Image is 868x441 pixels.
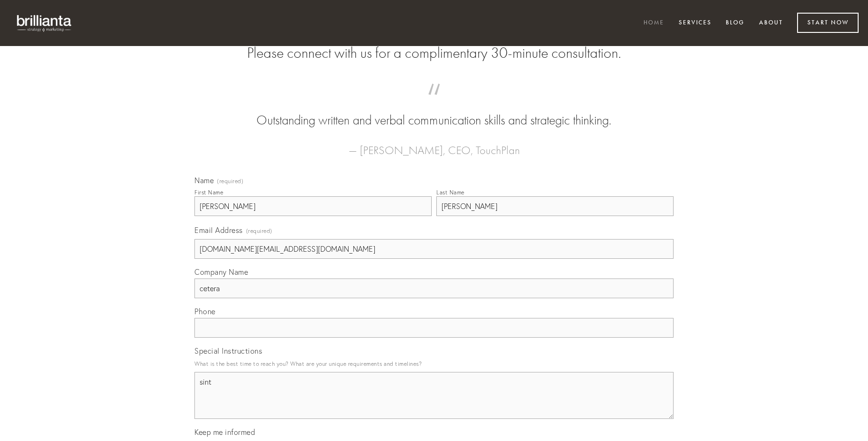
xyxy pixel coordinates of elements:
[217,178,243,184] span: (required)
[194,346,262,356] span: Special Instructions
[753,15,789,31] a: About
[209,93,659,130] blockquote: Outstanding written and verbal communication skills and strategic thinking.
[209,93,659,111] span: “
[246,224,272,237] span: (required)
[194,427,255,437] span: Keep me informed
[194,176,214,185] span: Name
[194,372,674,419] textarea: sint
[436,189,465,196] div: Last Name
[637,15,670,31] a: Home
[194,225,243,235] span: Email Address
[209,130,659,160] figcaption: — [PERSON_NAME], CEO, TouchPlan
[194,307,216,316] span: Phone
[194,267,248,277] span: Company Name
[194,44,674,62] h2: Please connect with us for a complimentary 30-minute consultation.
[9,9,80,37] img: brillianta - research, strategy, marketing
[194,189,223,196] div: First Name
[673,15,718,31] a: Services
[194,357,674,370] p: What is the best time to reach you? What are your unique requirements and timelines?
[720,15,751,31] a: Blog
[797,13,859,33] a: Start Now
